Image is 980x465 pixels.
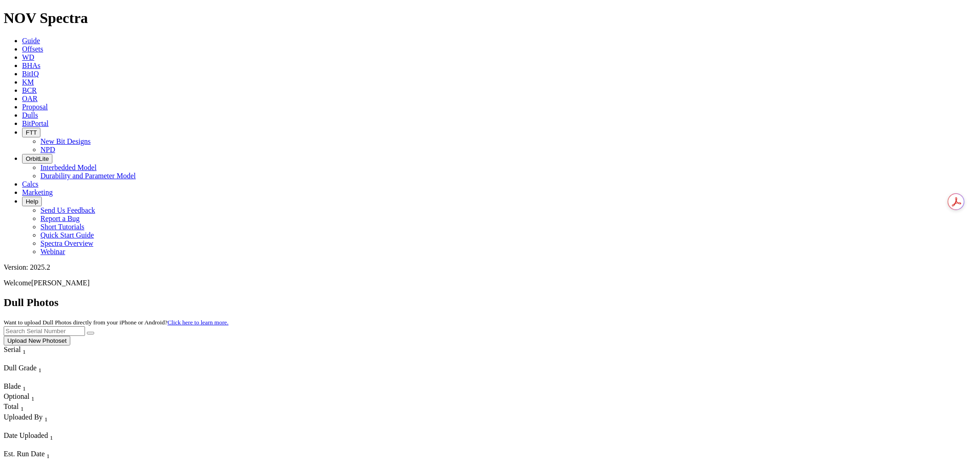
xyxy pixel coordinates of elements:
a: Send Us Feedback [40,206,95,214]
a: BitIQ [22,70,39,78]
span: Date Uploaded [4,431,48,439]
a: Calcs [22,180,39,188]
sub: 1 [45,416,48,423]
a: Durability and Parameter Model [40,172,136,180]
span: Sort None [23,346,26,353]
div: Blade Sort None [4,382,36,392]
h1: NOV Spectra [4,10,976,27]
span: Optional [4,392,29,400]
div: Column Menu [4,356,43,364]
div: Sort None [4,382,36,392]
a: NPD [40,146,55,153]
button: FTT [22,128,40,137]
span: Dull Grade [4,364,37,372]
small: Want to upload Dull Photos directly from your iPhone or Android? [4,319,228,326]
input: Search Serial Number [4,326,85,336]
div: Column Menu [4,442,73,450]
button: Upload New Photoset [4,336,70,346]
span: Sort None [50,431,53,439]
span: FTT [26,129,37,136]
div: Column Menu [4,423,110,431]
span: Sort None [39,364,42,372]
button: Help [22,197,42,206]
a: WD [22,53,34,61]
a: Report a Bug [40,215,79,222]
span: Sort None [21,403,24,410]
a: KM [22,78,34,86]
h2: Dull Photos [4,296,976,309]
div: Total Sort None [4,403,36,413]
div: Column Menu [4,374,68,382]
sub: 1 [23,348,26,355]
span: Serial [4,346,21,353]
div: Sort None [4,403,36,413]
span: Sort None [45,413,48,421]
a: Webinar [40,248,65,255]
a: Offsets [22,45,43,53]
div: Optional Sort None [4,392,36,403]
span: Sort None [23,382,26,390]
div: Dull Grade Sort None [4,364,68,374]
a: Guide [22,37,40,45]
div: Est. Run Date Sort None [4,450,68,460]
div: Sort None [4,413,110,431]
a: Click here to learn more. [168,319,229,326]
a: Dulls [22,111,38,119]
span: [PERSON_NAME] [31,279,90,287]
span: OrbitLite [26,155,49,162]
a: Short Tutorials [40,223,85,231]
span: Sort None [31,392,34,400]
div: Date Uploaded Sort None [4,431,73,442]
a: BHAs [22,62,40,69]
sub: 1 [23,385,26,392]
sub: 1 [21,406,24,413]
div: Sort None [4,392,36,403]
a: OAR [22,95,38,102]
div: Serial Sort None [4,346,43,356]
span: Total [4,403,19,410]
span: Uploaded By [4,413,43,421]
a: Marketing [22,188,53,196]
a: Interbedded Model [40,164,96,171]
div: Sort None [4,346,43,364]
span: Help [26,198,38,205]
p: Welcome [4,279,976,287]
sub: 1 [50,434,53,441]
sub: 1 [31,395,34,402]
span: Est. Run Date [4,450,45,458]
div: Uploaded By Sort None [4,413,110,423]
div: Sort None [4,431,73,450]
span: Blade [4,382,21,390]
div: Version: 2025.2 [4,263,976,272]
div: Sort None [4,364,68,382]
a: New Bit Designs [40,137,91,145]
a: BitPortal [22,119,49,127]
a: BCR [22,86,37,94]
button: OrbitLite [22,154,52,164]
sub: 1 [39,367,42,374]
a: Spectra Overview [40,239,93,247]
span: Sort None [46,450,50,458]
a: Proposal [22,103,48,111]
a: Quick Start Guide [40,231,94,239]
sub: 1 [46,453,50,459]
